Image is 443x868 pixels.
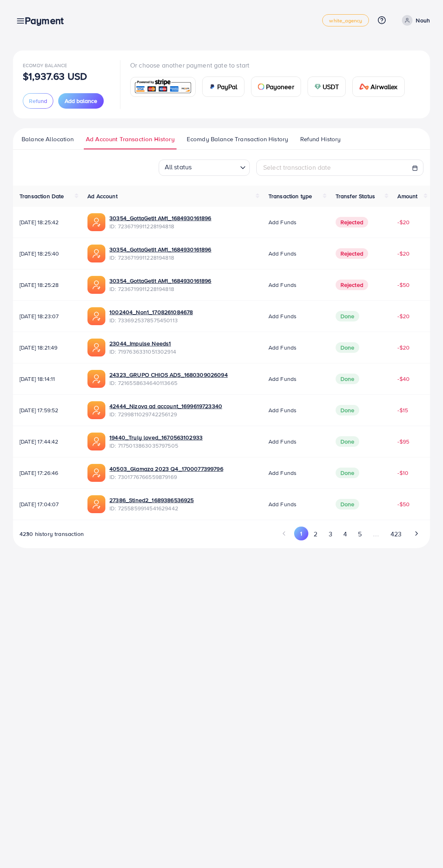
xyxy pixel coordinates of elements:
[20,218,74,226] span: [DATE] 18:25:42
[371,82,397,92] span: Airwallex
[251,77,301,97] a: cardPayoneer
[336,311,360,321] span: Done
[20,281,74,289] span: [DATE] 18:25:28
[336,192,375,200] span: Transfer Status
[130,60,411,70] p: Or choose another payment gate to start
[294,527,308,540] button: Go to page 1
[109,465,223,473] a: 40503_Glamaza 2023 Q4_1700077399796
[23,62,67,69] span: Ecomdy Balance
[314,83,321,90] img: card
[336,436,360,447] span: Done
[397,469,408,477] span: -$10
[268,500,297,508] span: Add funds
[209,83,216,90] img: card
[397,343,410,352] span: -$20
[109,285,211,293] span: ID: 7236719911228194818
[322,14,369,26] a: white_agency
[109,442,203,450] span: ID: 7175013863035797505
[109,371,228,379] a: 24323_GRUPO CHIOS ADS_1680309026094
[109,433,203,442] a: 19440_Truly loved_1670563102933
[397,437,409,446] span: -$95
[258,83,264,90] img: card
[323,527,338,542] button: Go to page 3
[268,437,297,446] span: Add funds
[397,281,410,289] span: -$50
[268,192,312,200] span: Transaction type
[87,307,105,325] img: ic-ads-acc.e4c84228.svg
[217,82,238,92] span: PayPal
[20,375,74,383] span: [DATE] 18:14:11
[109,308,193,316] a: 1002404_Non1_1708261084678
[338,527,352,542] button: Go to page 4
[268,375,297,383] span: Add funds
[109,504,194,512] span: ID: 7255859914541629442
[20,500,74,508] span: [DATE] 17:04:07
[23,93,53,109] button: Refund
[397,218,410,226] span: -$20
[409,527,423,540] button: Go to next page
[266,82,294,92] span: Payoneer
[109,348,176,356] span: ID: 7197636331051302914
[87,370,105,388] img: ic-ads-acc.e4c84228.svg
[352,77,404,97] a: cardAirwallex
[65,97,97,105] span: Add balance
[87,495,105,513] img: ic-ads-acc.e4c84228.svg
[133,78,193,96] img: card
[268,281,297,289] span: Add funds
[202,77,244,97] a: cardPayPal
[308,77,346,97] a: cardUSDT
[336,280,368,290] span: Rejected
[268,469,297,477] span: Add funds
[109,316,193,324] span: ID: 7336925378575450113
[397,312,410,320] span: -$20
[336,374,360,384] span: Done
[87,213,105,231] img: ic-ads-acc.e4c84228.svg
[300,135,340,144] span: Refund History
[87,433,105,450] img: ic-ads-acc.e4c84228.svg
[109,245,211,254] a: 30354_GottaGetIt AM1_1684930161896
[20,343,74,352] span: [DATE] 18:21:49
[159,160,250,176] div: Search for option
[109,222,211,230] span: ID: 7236719911228194818
[352,527,367,542] button: Go to page 5
[397,500,410,508] span: -$50
[336,217,368,227] span: Rejected
[329,18,362,23] span: white_agency
[130,77,196,97] a: card
[87,401,105,419] img: ic-ads-acc.e4c84228.svg
[109,496,194,504] a: 27386_Stined2_1689386536925
[308,527,323,542] button: Go to page 2
[385,527,407,542] button: Go to page 423
[20,249,74,258] span: [DATE] 18:25:40
[109,402,222,410] a: 42444_Nizova ad account_1699619723340
[20,469,74,477] span: [DATE] 17:26:46
[397,406,408,414] span: -$15
[399,15,430,26] a: Nouh
[109,410,222,418] span: ID: 7299811029742256129
[23,71,87,81] p: $1,937.63 USD
[109,339,176,348] a: 23044_Impulse Needs1
[29,97,47,105] span: Refund
[20,530,84,538] span: 4230 history transaction
[87,245,105,262] img: ic-ads-acc.e4c84228.svg
[336,405,360,415] span: Done
[58,93,104,109] button: Add balance
[397,375,410,383] span: -$40
[323,82,339,92] span: USDT
[268,218,297,226] span: Add funds
[87,192,118,200] span: Ad Account
[86,135,175,144] span: Ad Account Transaction History
[336,342,360,353] span: Done
[187,135,288,144] span: Ecomdy Balance Transaction History
[359,83,369,90] img: card
[163,160,194,174] span: All status
[22,135,74,144] span: Balance Allocation
[194,161,237,174] input: Search for option
[87,339,105,356] img: ic-ads-acc.e4c84228.svg
[109,254,211,262] span: ID: 7236719911228194818
[109,214,211,222] a: 30354_GottaGetIt AM1_1684930161896
[20,312,74,320] span: [DATE] 18:23:07
[20,406,74,414] span: [DATE] 17:59:52
[336,248,368,259] span: Rejected
[397,249,410,258] span: -$20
